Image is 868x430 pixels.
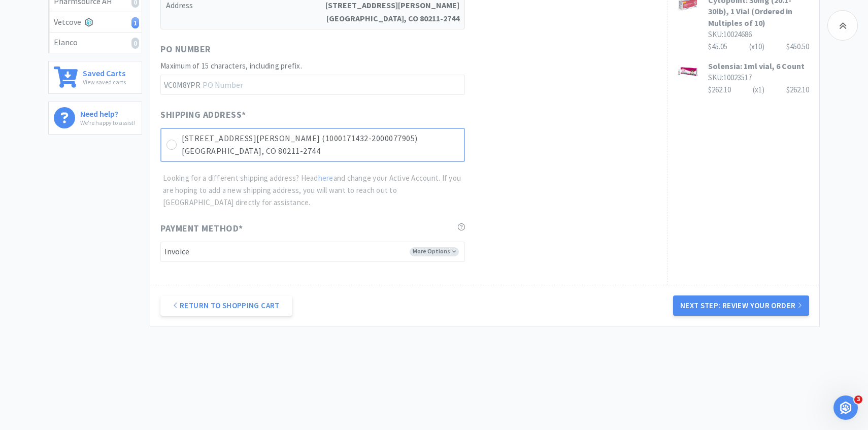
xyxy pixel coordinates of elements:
div: (x 1 ) [753,84,764,96]
img: 77f230a4f4b04af59458bd3fed6a6656_494019.png [678,60,698,81]
input: PO Number [160,75,465,95]
span: SKU: 10024686 [708,29,752,39]
span: Shipping Address * [160,108,246,122]
p: We're happy to assist! [80,118,135,127]
iframe: Intercom live chat [833,395,858,420]
div: Vetcove [54,16,137,29]
h6: Saved Carts [83,67,126,77]
p: Looking for a different shipping address? Head and change your Active Account. If you are hoping ... [163,172,465,209]
p: [GEOGRAPHIC_DATA], CO 80211-2744 [182,145,459,158]
h6: Need help? [80,107,135,118]
span: VC0M8YPR [160,75,203,94]
div: $450.50 [786,41,809,53]
a: Saved CartsView saved carts [48,61,142,94]
span: 3 [854,395,862,404]
button: Next Step: Review Your Order [673,295,809,316]
span: Payment Method * [160,221,243,236]
div: (x 10 ) [749,41,764,53]
i: 1 [131,17,139,28]
p: View saved carts [83,77,126,87]
div: Elanco [54,36,137,49]
div: $262.10 [708,84,809,96]
p: [STREET_ADDRESS][PERSON_NAME] (1000171432-2000077905) [182,132,459,145]
h3: Solensia: 1ml vial, 6 Count [708,60,809,72]
span: Maximum of 15 characters, including prefix. [160,61,302,71]
span: PO Number [160,42,211,57]
a: here [318,173,333,183]
a: Vetcove1 [49,12,142,33]
a: Return to Shopping Cart [160,295,292,316]
i: 0 [131,38,139,49]
div: $45.05 [708,41,809,53]
span: SKU: 10023517 [708,73,752,82]
div: $262.10 [786,84,809,96]
a: Elanco0 [49,32,142,53]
